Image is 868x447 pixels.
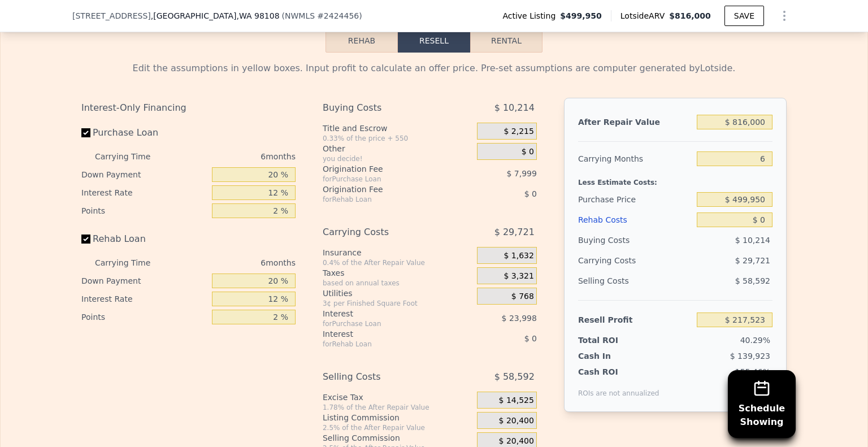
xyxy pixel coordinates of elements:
input: Purchase Loan [81,128,90,137]
div: 6 months [173,147,296,166]
div: Insurance [323,247,472,258]
div: Carrying Time [95,254,168,272]
span: , [GEOGRAPHIC_DATA] [151,10,280,21]
span: $ 1,632 [504,251,533,261]
div: Listing Commission [323,412,472,423]
label: Rehab Loan [81,229,207,249]
div: Carrying Time [95,147,168,166]
button: Resell [398,29,470,53]
div: ROIs are not annualized [578,377,659,398]
div: Buying Costs [323,98,449,118]
div: Utilities [323,288,472,299]
span: # 2424456 [317,11,359,20]
input: Rehab Loan [81,235,90,244]
span: $ 23,998 [502,314,537,323]
span: $ 7,999 [506,169,536,178]
label: Purchase Loan [81,123,207,143]
div: Interest-Only Financing [81,98,296,118]
div: Interest Rate [81,184,207,202]
div: for Purchase Loan [323,175,449,184]
div: Excise Tax [323,392,472,403]
span: $ 139,923 [730,351,770,361]
div: Other [323,143,472,154]
div: Interest [323,328,449,340]
div: 0.33% of the price + 550 [323,134,472,143]
button: ScheduleShowing [728,370,796,438]
div: for Rehab Loan [323,340,449,349]
div: After Repair Value [578,112,692,132]
span: $ 10,214 [494,98,535,118]
div: Interest Rate [81,290,207,308]
span: $ 58,592 [735,276,770,285]
div: Origination Fee [323,163,449,175]
div: Carrying Costs [323,222,449,242]
span: $ 10,214 [735,236,770,245]
span: , WA 98108 [236,11,279,20]
div: Cash ROI [578,366,659,377]
span: $ 768 [511,292,534,302]
div: for Rehab Loan [323,195,449,204]
div: Purchase Price [578,189,692,210]
div: 2.5% of the After Repair Value [323,423,472,432]
div: based on annual taxes [323,279,472,288]
span: NWMLS [285,11,315,20]
div: Less Estimate Costs: [578,169,772,189]
span: $ 29,721 [735,256,770,265]
div: 0.4% of the After Repair Value [323,258,472,267]
div: Rehab Costs [578,210,692,230]
button: Show Options [773,5,796,27]
div: Carrying Months [578,149,692,169]
button: Rental [470,29,542,53]
div: Down Payment [81,272,207,290]
div: Cash In [578,350,649,362]
span: Active Listing [502,10,560,21]
span: $ 20,400 [499,436,534,446]
span: 155.46% [735,367,770,376]
button: SAVE [724,6,764,26]
div: Title and Escrow [323,123,472,134]
div: Buying Costs [578,230,692,250]
span: $ 0 [524,189,537,198]
div: Points [81,202,207,220]
div: Selling Commission [323,432,472,444]
div: ( ) [282,10,362,21]
div: Origination Fee [323,184,449,195]
div: for Purchase Loan [323,319,449,328]
div: you decide! [323,154,472,163]
span: $ 0 [522,147,534,157]
div: Carrying Costs [578,250,649,271]
span: $ 58,592 [494,367,535,387]
div: 6 months [173,254,296,272]
div: Edit the assumptions in yellow boxes. Input profit to calculate an offer price. Pre-set assumptio... [81,62,787,75]
div: Resell Profit [578,310,692,330]
div: Interest [323,308,449,319]
span: $816,000 [669,11,711,20]
div: Total ROI [578,335,649,346]
span: $ 29,721 [494,222,535,242]
span: $ 3,321 [504,271,533,281]
span: 40.29% [740,336,770,345]
span: $499,950 [560,10,602,21]
div: Points [81,308,207,326]
div: Down Payment [81,166,207,184]
span: Lotside ARV [620,10,669,21]
span: $ 0 [524,334,537,343]
div: 3¢ per Finished Square Foot [323,299,472,308]
span: $ 2,215 [504,127,533,137]
div: 1.78% of the After Repair Value [323,403,472,412]
div: Selling Costs [578,271,692,291]
div: Taxes [323,267,472,279]
div: Selling Costs [323,367,449,387]
button: Rehab [325,29,398,53]
span: $ 20,400 [499,416,534,426]
span: $ 14,525 [499,396,534,406]
span: [STREET_ADDRESS] [72,10,151,21]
